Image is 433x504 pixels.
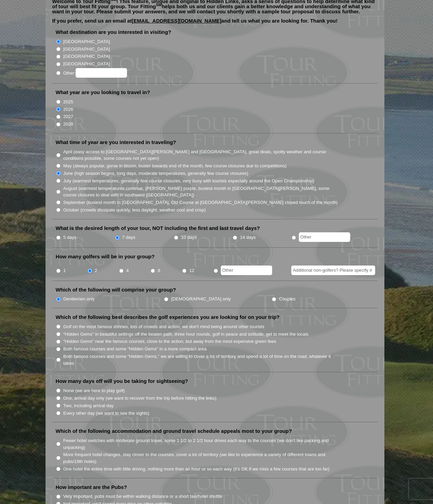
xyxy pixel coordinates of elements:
input: Other: [76,68,127,78]
label: Other: [63,68,127,78]
label: [GEOGRAPHIC_DATA] [63,46,110,53]
label: [GEOGRAPHIC_DATA] [63,38,110,45]
label: How many days off will you be taking for sightseeing? [56,378,188,385]
label: Gentlemen only [63,296,95,302]
label: Which of the following best describes the golf experiences you are looking for on your trip? [56,314,280,321]
label: [GEOGRAPHIC_DATA] [63,53,110,60]
label: 8 [158,267,160,274]
label: One hotel the entire time with little driving, nothing more than an hour or so each way (it’s OK ... [63,466,330,473]
label: May (always popular, gorse in bloom, busier towards end of the month, few course closures due to ... [63,163,286,169]
label: What is the desired length of your tour, NOT including the first and last travel days? [56,225,260,232]
label: How many golfers will be in your group? [56,253,155,260]
label: Which of the following will comprise your group? [56,286,176,293]
input: Additional non-golfers? Please specify # [291,266,375,275]
label: "Hidden Gems" in beautiful settings off the beaten path, three hour rounds, golf in peace and sol... [63,331,309,338]
label: 1 [63,267,66,274]
label: What year are you looking to travel in? [56,89,150,96]
label: What time of year are you interested in traveling? [56,139,176,146]
label: Two, including arrival day [63,402,114,409]
label: 2028 [63,121,73,128]
label: Golf on the most famous shrines, lots of crowds and action, we don't mind being around other tour... [63,323,265,330]
label: 10 days [181,234,197,241]
label: September (busiest month in [GEOGRAPHIC_DATA], Old Course at [GEOGRAPHIC_DATA][PERSON_NAME] close... [63,199,338,206]
label: 2027 [63,113,73,120]
label: 2025 [63,99,73,105]
label: Fewer hotel switches with moderate ground travel, some 1 1/2 to 2 1/2 hour drives each way to the... [63,437,339,451]
label: [GEOGRAPHIC_DATA] [63,61,110,67]
label: More frequent hotel changes, stay closer to the courses, cover a lot of territory (we like to exp... [63,451,339,465]
label: None (we are here to play golf) [63,387,125,394]
sup: SM [156,3,162,7]
a: [EMAIL_ADDRESS][DOMAIN_NAME] [132,18,221,24]
label: July (warmest temperatures, generally few course closures, very busy with tourists especially aro... [63,178,314,184]
label: Which of the following accommodation and ground travel schedule appeals most to your group? [56,428,292,435]
label: 2 [95,267,97,274]
label: 14 days [240,234,256,241]
label: Very important, pubs must be within walking distance or a short taxi/hotel shuttle [63,493,222,500]
label: June (high season begins, long days, moderate temperatures, generally few course closures) [63,170,249,177]
label: 12 [189,267,194,274]
label: 4 [126,267,129,274]
label: How important are the Pubs? [56,484,127,491]
p: If you prefer, send us an email at and tell us what you are looking for. Thank you! [52,18,378,28]
label: One, arrival day only (we want to recover from the trip before hitting the links) [63,395,216,402]
label: What destination are you interested in visiting? [56,29,171,36]
label: "Hidden Gems" near the famous courses, close to the action, but away from the most expensive gree... [63,338,276,345]
label: April (easy access to [GEOGRAPHIC_DATA][PERSON_NAME] and [GEOGRAPHIC_DATA], great deals, spotty w... [63,148,339,162]
label: Couples [279,296,295,302]
label: Both famous courses and some "Hidden Gems," we are willing to cover a lot of territory and spend ... [63,353,339,366]
label: 5 days [63,234,77,241]
label: October (crowds dissipate quickly, less daylight, weather cool and crisp) [63,207,206,214]
label: 7 days [122,234,136,241]
input: Other [299,232,350,242]
input: Other [221,266,272,275]
label: Both famous courses and some "Hidden Gems" in a more compact area [63,346,207,352]
label: August (warmest temperatures continue, [PERSON_NAME] purple, busiest month in [GEOGRAPHIC_DATA][P... [63,185,339,198]
label: 2026 [63,106,73,113]
label: [DEMOGRAPHIC_DATA] only [171,296,231,302]
label: Every other day (we want to see the sights) [63,410,149,417]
